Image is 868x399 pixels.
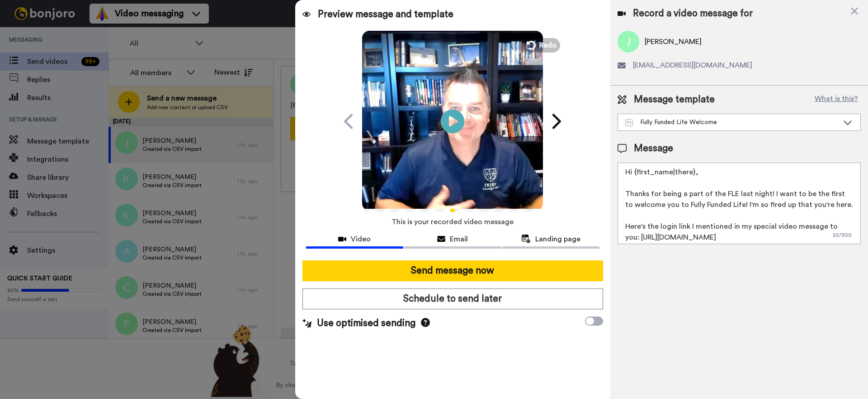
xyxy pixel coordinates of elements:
button: What is this? [812,93,861,106]
div: Fully Funded Life Welcome [625,118,839,127]
span: Landing page [535,234,580,245]
img: Message-temps.svg [625,119,633,126]
span: Use optimised sending [317,317,415,330]
textarea: Hi {first_name|there}, Thanks for being a part of the FLE last night! I want to be the first to w... [618,163,861,244]
span: This is your recorded video message [392,212,514,232]
span: [EMAIL_ADDRESS][DOMAIN_NAME] [633,60,752,71]
span: Message template [634,93,715,106]
span: Email [450,234,468,245]
button: Schedule to send later [302,288,603,309]
span: Video [351,234,371,245]
button: Send message now [302,260,603,281]
span: Message [634,142,673,155]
